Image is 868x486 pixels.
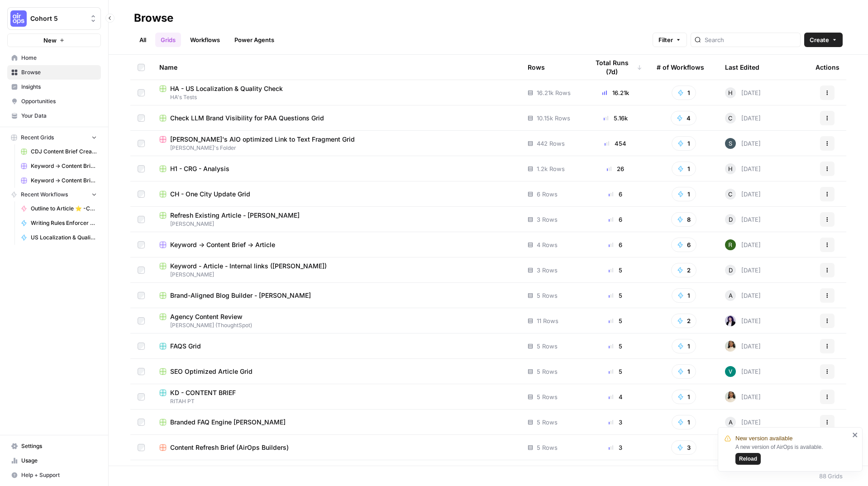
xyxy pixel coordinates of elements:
span: H1 - CRG - Analysis [170,164,229,173]
button: close [852,431,858,438]
a: Branded FAQ Engine [PERSON_NAME] [159,418,513,427]
a: CDJ Content Brief Creation Grid [17,144,101,159]
button: 2 [671,466,696,480]
span: 4 Rows [537,240,558,249]
a: Keyword -> Content Brief -> Article [159,240,513,249]
span: 3 Rows [537,215,558,224]
span: H [728,88,733,97]
span: Settings [21,442,97,450]
button: Reload [735,453,761,465]
a: Outline to Article ⭐️ -CDJ [17,201,101,216]
div: 5 [589,316,642,325]
span: Check LLM Brand Visibility for PAA Questions Grid [170,114,324,123]
button: 8 [671,212,696,227]
span: CH - One City Update Grid [170,190,250,199]
img: tzasfqpy46zz9dbmxk44r2ls5vap [725,315,736,326]
div: [DATE] [725,391,761,402]
span: D [729,215,733,224]
img: 935t5o3ujyg5cl1tvksx6hltjbvk [725,366,736,377]
div: Actions [816,55,839,80]
a: Browse [7,65,101,80]
button: 1 [672,136,696,151]
a: Insights [7,80,101,94]
a: Content Refresh Brief (AirOps Builders) [159,443,513,452]
button: 4 [671,111,696,125]
span: H [728,164,733,173]
a: CH - One City Update Grid [159,190,513,199]
a: Usage [7,453,101,468]
span: Keyword -> Content Brief -> Article [170,240,275,249]
a: Your Data [7,109,101,123]
span: [PERSON_NAME] (ThoughtSpot) [159,321,513,329]
span: HA's Tests [159,93,513,101]
span: SEO Optimized Article Grid [170,367,253,376]
div: 5.16k [589,114,642,123]
input: Search [705,35,796,44]
a: Settings [7,439,101,453]
button: 1 [672,339,696,353]
a: Brand-Aligned Blog Builder - [PERSON_NAME] [159,291,513,300]
span: 16.21k Rows [537,88,571,97]
span: Brand-Aligned Blog Builder - [PERSON_NAME] [170,291,311,300]
a: Grids [155,33,181,47]
button: 1 [672,288,696,303]
span: 11 Rows [537,316,558,325]
img: 03va8147u79ydy9j8hf8ees2u029 [725,341,736,352]
div: [DATE] [725,87,761,98]
span: 1.2k Rows [537,164,565,173]
span: New version available [735,434,792,443]
div: [DATE] [725,138,761,149]
span: Help + Support [21,471,97,479]
a: Home [7,51,101,65]
span: FAQS Grid [170,342,201,351]
a: Workflows [185,33,225,47]
span: Agency Content Review [170,312,243,321]
span: [PERSON_NAME] [159,220,513,228]
span: Branded FAQ Engine [PERSON_NAME] [170,418,286,427]
span: RITAH PT [159,397,513,405]
span: Keyword - Article - Internal links ([PERSON_NAME]) [170,262,327,271]
div: 5 [589,342,642,351]
button: Create [804,33,843,47]
div: [DATE] [725,239,761,250]
div: Browse [134,11,173,25]
div: [DATE] [725,290,761,301]
span: New [43,36,57,45]
span: Writing Rules Enforcer 🔨 - Fork - CDJ [31,219,97,227]
button: 6 [671,238,696,252]
img: Cohort 5 Logo [10,10,27,27]
a: Check LLM Brand Visibility for PAA Questions Grid [159,114,513,123]
span: Filter [658,35,673,44]
span: HA - US Localization & Quality Check [170,84,283,93]
button: 1 [672,187,696,201]
span: Create [810,35,829,44]
div: 6 [589,190,642,199]
a: Agency Content Review[PERSON_NAME] (ThoughtSpot) [159,312,513,329]
span: Browse [21,68,97,76]
span: Usage [21,457,97,465]
button: 3 [671,440,696,455]
span: 3 Rows [537,266,558,275]
button: Recent Grids [7,131,101,144]
span: 442 Rows [537,139,565,148]
span: 5 Rows [537,418,558,427]
span: 5 Rows [537,443,558,452]
div: Total Runs (7d) [589,55,642,80]
button: 2 [671,314,696,328]
button: 1 [672,390,696,404]
div: Last Edited [725,55,759,80]
div: 3 [589,418,642,427]
span: Keyword -> Content Brief -> Article - CDJ [31,176,97,185]
div: [DATE] [725,214,761,225]
div: 3 [589,443,642,452]
div: 6 [589,215,642,224]
a: Keyword -> Content Brief -> Article - CDJ [17,173,101,188]
a: Keyword - Article - Internal links ([PERSON_NAME])[PERSON_NAME] [159,262,513,279]
span: Insights [21,83,97,91]
a: KD - CONTENT BRIEFRITAH PT [159,388,513,405]
a: FAQS Grid [159,342,513,351]
div: 26 [589,164,642,173]
span: 10.15k Rows [537,114,570,123]
div: 5 [589,266,642,275]
img: e8w4pz3lxmrlyw9sq3pq0i0oe7m2 [725,239,736,250]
